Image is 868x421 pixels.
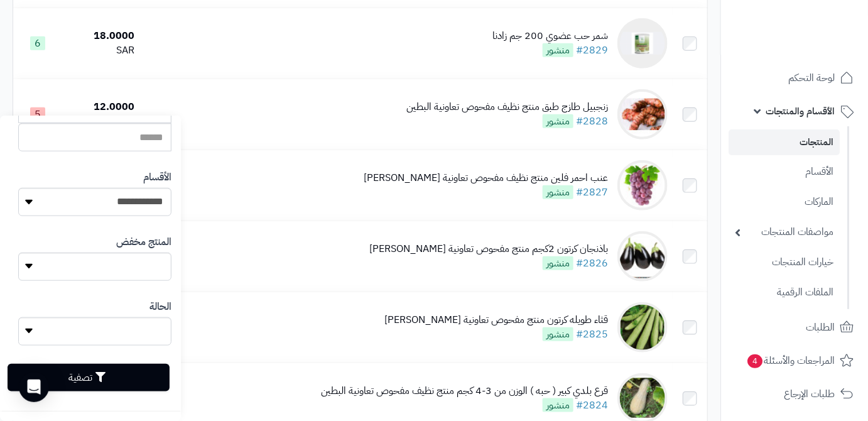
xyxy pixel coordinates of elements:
span: 6 [30,36,45,50]
img: شمر حب عضوي 200 جم زادنا [617,18,668,68]
a: المراجعات والأسئلة4 [729,346,860,376]
span: لوحة التحكم [788,69,835,87]
img: عنب احمر فلين منتج نظيف مفحوص تعاونية الباطين [617,160,668,210]
span: المراجعات والأسئلة [746,352,835,369]
a: الأقسام [729,158,840,185]
div: SAR [67,43,134,58]
span: منشور [543,114,573,128]
div: قرع بلدي كبير ( حبه ) الوزن من 3-4 كجم منتج نظيف مفحوص تعاونية البطين [321,384,608,398]
span: منشور [543,398,573,412]
a: مواصفات المنتجات [729,219,840,246]
span: منشور [543,185,573,199]
a: #2826 [576,256,608,271]
label: الأقسام [143,170,171,185]
span: منشور [543,43,573,57]
span: منشور [543,256,573,270]
div: باذنجان كرتون 2كجم منتج مفحوص تعاونية [PERSON_NAME] [369,242,608,256]
span: الأقسام والمنتجات [766,102,835,120]
span: الطلبات [806,319,835,336]
a: خيارات المنتجات [729,249,840,276]
div: 18.0000 [67,29,134,43]
a: لوحة التحكم [729,63,860,93]
a: طلبات الإرجاع [729,379,860,409]
div: 12.0000 [67,100,134,114]
img: باذنجان كرتون 2كجم منتج مفحوص تعاونية الباطين [617,231,668,282]
div: عنب احمر فلين منتج نظيف مفحوص تعاونية [PERSON_NAME] [364,171,608,185]
span: منشور [543,327,573,341]
div: SAR [67,114,134,129]
button: تصفية [8,364,170,391]
label: المنتج مخفض [116,235,171,249]
a: #2828 [576,114,608,129]
a: الطلبات [729,312,860,342]
a: #2827 [576,185,608,200]
a: المنتجات [729,129,840,155]
span: 5 [30,107,45,121]
div: زنجبيل طازج طبق منتج نظيف مفحوص تعاونية البطين [406,100,608,114]
img: قثاء طويله كرتون منتج مفحوص تعاونية الباطين [617,302,668,353]
span: 4 [747,354,762,368]
a: #2829 [576,43,608,58]
a: الماركات [729,189,840,216]
a: #2825 [576,327,608,342]
div: قثاء طويله كرتون منتج مفحوص تعاونية [PERSON_NAME] [384,313,608,327]
span: طلبات الإرجاع [784,385,835,403]
div: شمر حب عضوي 200 جم زادنا [492,29,608,43]
div: Open Intercom Messenger [19,372,49,402]
img: logo-2.png [783,35,856,62]
label: الحالة [149,300,171,314]
img: زنجبيل طازج طبق منتج نظيف مفحوص تعاونية البطين [617,89,668,139]
a: #2824 [576,398,608,413]
a: الملفات الرقمية [729,279,840,306]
